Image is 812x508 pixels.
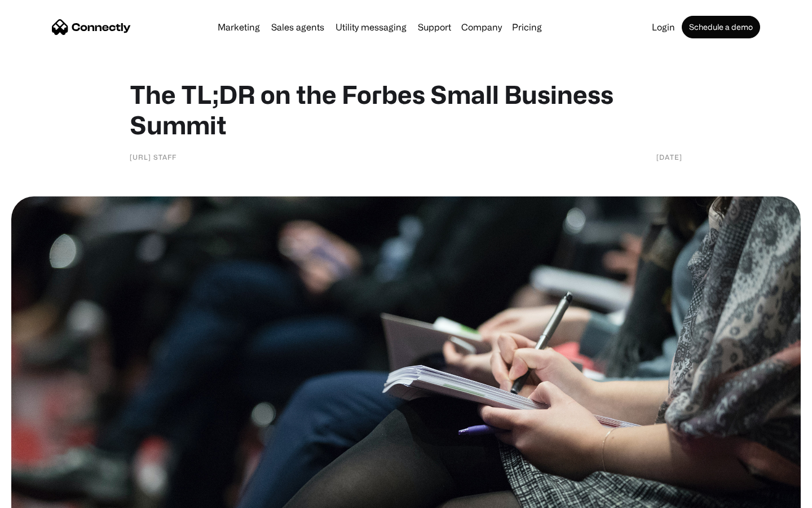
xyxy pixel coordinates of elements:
[461,19,502,35] div: Company
[23,488,68,504] ul: Language list
[130,79,682,140] h1: The TL;DR on the Forbes Small Business Summit
[213,23,264,32] a: Marketing
[267,23,329,32] a: Sales agents
[331,23,411,32] a: Utility messaging
[413,23,456,32] a: Support
[656,151,682,163] div: [DATE]
[682,16,760,38] a: Schedule a demo
[130,151,176,163] div: [URL] Staff
[507,23,546,32] a: Pricing
[647,23,679,32] a: Login
[11,488,68,504] aside: Language selected: English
